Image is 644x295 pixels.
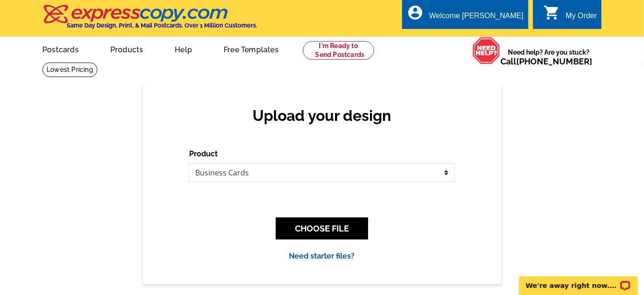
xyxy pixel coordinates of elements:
[500,56,592,66] span: Call
[27,38,94,60] a: Postcards
[407,4,424,21] i: account_circle
[516,56,592,66] a: [PHONE_NUMBER]
[289,252,355,260] a: Need starter files?
[199,107,445,125] h2: Upload your design
[160,38,207,60] a: Help
[96,38,158,60] a: Products
[543,10,597,22] a: shopping_cart My Order
[209,38,294,60] a: Free Templates
[513,266,644,295] iframe: LiveChat chat widget
[67,22,257,29] h4: Same Day Design, Print, & Mail Postcards. Over 1 Million Customers.
[543,4,560,21] i: shopping_cart
[566,12,597,25] div: My Order
[500,48,597,66] span: Need help? Are you stuck?
[276,218,368,239] button: CHOOSE FILE
[429,12,523,25] div: Welcome [PERSON_NAME]
[42,11,257,29] a: Same Day Design, Print, & Mail Postcards. Over 1 Million Customers.
[189,148,218,160] label: Product
[473,37,500,64] img: help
